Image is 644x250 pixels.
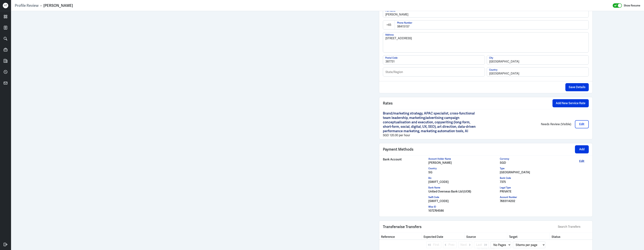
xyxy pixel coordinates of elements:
[383,32,589,52] textarea: [STREET_ADDRESS]
[39,3,43,8] p: ›
[383,67,485,76] input: State/Region
[500,199,571,203] div: 7693114202
[500,157,571,161] div: Currency
[500,186,571,189] div: Legal Type
[464,233,507,240] th: Toggle SortBy
[575,120,589,128] button: Edit
[474,242,489,248] button: Last
[383,8,589,17] input: Full Name
[550,233,592,240] th: Toggle SortBy
[500,176,571,180] div: Bank Code
[422,233,464,240] th: Toggle SortBy
[500,189,571,194] div: PRIVATE
[458,242,472,248] button: Next
[487,55,589,64] input: City
[428,157,500,161] div: Account Holder Name
[565,83,589,91] button: Save Details
[428,189,500,194] div: United Overseas Bank Ltd (UOB)
[428,176,500,180] div: Bic
[500,161,571,165] div: SGD
[476,243,482,247] span: Last
[487,67,589,76] input: Country
[552,99,589,107] button: Add New Service Rate
[383,224,422,230] span: Transferwise Transfers
[557,224,589,229] input: Search Transfers
[62,15,276,246] iframe: https://ppcdn.hiredigital.com/users/9b152c25/a/497803296/marvin_resume.pdf?Expires=1757342424&Sig...
[428,180,500,184] div: [SWIFT_CODE]
[395,20,589,29] input: Phone Number
[500,167,571,170] div: Type
[426,242,441,248] button: First
[624,3,640,8] label: Show Resume
[575,145,589,153] button: Add
[428,205,500,209] div: Wise ID
[383,100,393,106] span: Rates
[428,186,500,189] div: Bank Name
[379,233,422,240] th: Toggle SortBy
[443,242,457,248] button: Prev
[383,133,477,137] div: SGD 120.00 per hour
[428,196,500,199] div: Swift Code
[383,147,413,152] span: Payment Methods
[383,111,477,133] p: Brand/marketing strategy, APAC specialist, cross-functional team leadership, marketing/advertisin...
[448,243,455,247] span: Prev
[428,161,500,165] div: [PERSON_NAME]
[477,122,571,126] p: Needs Review (Visible)
[428,170,500,175] div: SG
[460,243,467,247] span: Next
[428,199,500,203] div: [SWIFT_CODE]
[575,157,589,165] button: Edit
[433,243,439,247] span: First
[428,167,500,170] div: Country
[383,55,485,64] input: Postal Code
[428,209,500,213] div: 1072764586
[500,170,571,175] div: [GEOGRAPHIC_DATA]
[383,157,414,162] p: Bank Account
[43,3,73,8] div: [PERSON_NAME]
[15,3,39,8] a: Profile Review
[3,3,8,8] div: H T
[500,196,571,199] div: Account Number
[500,180,571,184] div: 7375
[507,233,550,240] th: Toggle SortBy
